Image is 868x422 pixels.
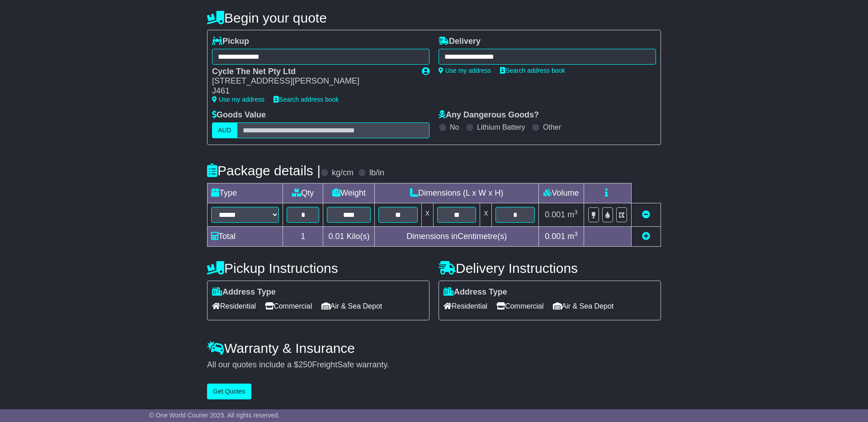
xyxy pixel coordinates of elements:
[207,261,429,276] h4: Pickup Instructions
[332,168,354,178] label: kg/cm
[439,110,539,120] label: Any Dangerous Goods?
[283,226,323,246] td: 1
[439,37,481,47] label: Delivery
[207,10,661,25] h4: Begin your quote
[298,360,312,369] span: 250
[149,412,280,419] span: © One World Courier 2025. All rights reserved.
[212,37,249,47] label: Pickup
[642,210,650,219] a: Remove this item
[545,210,565,219] span: 0.001
[369,168,384,178] label: lb/in
[212,110,266,120] label: Goods Value
[207,163,321,178] h4: Package details |
[567,232,578,241] span: m
[208,183,283,203] td: Type
[274,96,339,103] a: Search address book
[323,183,375,203] td: Weight
[421,203,433,226] td: x
[545,232,565,241] span: 0.001
[543,123,561,131] label: Other
[207,341,661,356] h4: Warranty & Insurance
[328,232,344,241] span: 0.01
[477,123,525,131] label: Lithium Battery
[208,226,283,246] td: Total
[323,226,375,246] td: Kilo(s)
[443,299,487,313] span: Residential
[207,384,251,399] button: Get Quotes
[212,76,413,86] div: [STREET_ADDRESS][PERSON_NAME]
[283,183,323,203] td: Qty
[212,287,276,297] label: Address Type
[439,67,491,74] a: Use my address
[212,122,237,138] label: AUD
[375,226,539,246] td: Dimensions in Centimetre(s)
[500,67,565,74] a: Search address book
[212,86,413,96] div: J461
[212,299,256,313] span: Residential
[450,123,459,131] label: No
[212,96,264,103] a: Use my address
[321,299,382,313] span: Air & Sea Depot
[375,183,539,203] td: Dimensions (L x W x H)
[574,230,578,237] sup: 3
[439,261,661,276] h4: Delivery Instructions
[496,299,543,313] span: Commercial
[212,67,413,77] div: Cycle The Net Pty Ltd
[480,203,492,226] td: x
[207,360,661,370] div: All our quotes include a $ FreightSafe warranty.
[574,209,578,216] sup: 3
[538,183,584,203] td: Volume
[443,287,507,297] label: Address Type
[567,210,578,219] span: m
[642,232,650,241] a: Add new item
[553,299,614,313] span: Air & Sea Depot
[265,299,312,313] span: Commercial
